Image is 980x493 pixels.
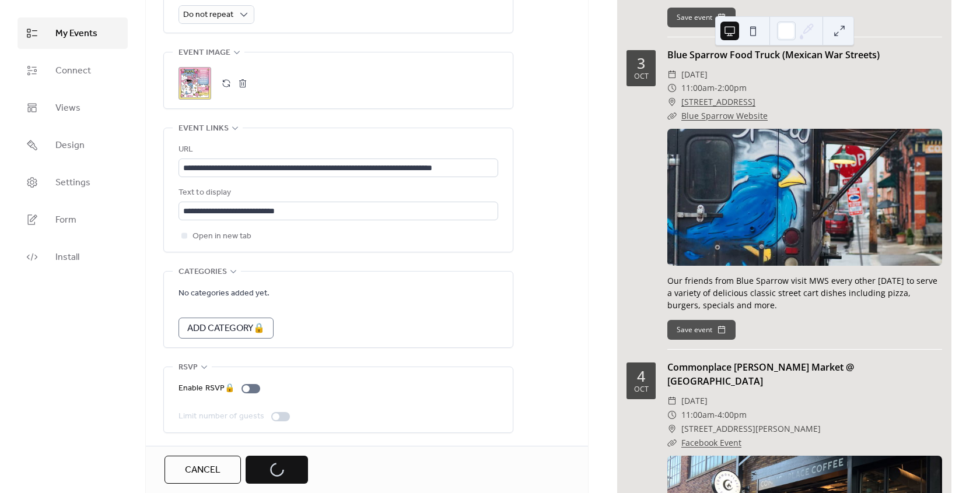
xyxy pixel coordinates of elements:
[667,320,736,340] button: Save event
[17,55,128,86] a: Connect
[667,422,677,436] div: ​
[681,437,741,448] a: Facebook Event
[667,8,736,27] button: Save event
[667,109,677,123] div: ​
[178,361,198,375] span: RSVP
[178,46,230,60] span: Event image
[667,68,677,82] div: ​
[634,73,649,80] div: Oct
[681,95,755,109] a: [STREET_ADDRESS]
[667,95,677,109] div: ​
[667,436,677,450] div: ​
[17,17,128,49] a: My Events
[55,139,85,153] span: Design
[178,287,269,301] span: No categories added yet.
[717,81,747,95] span: 2:00pm
[681,394,708,408] span: [DATE]
[17,167,128,198] a: Settings
[637,369,645,383] div: 4
[178,265,227,279] span: Categories
[667,274,942,311] div: Our friends from Blue Sparrow visit MWS every other [DATE] to serve a variety of delicious classi...
[17,204,128,235] a: Form
[667,361,854,388] a: Commonplace [PERSON_NAME] Market @ [GEOGRAPHIC_DATA]
[681,422,821,436] span: [STREET_ADDRESS][PERSON_NAME]
[17,92,128,124] a: Views
[185,463,220,477] span: Cancel
[17,241,128,273] a: Install
[681,110,768,121] a: Blue Sparrow Website
[17,129,128,161] a: Design
[178,186,496,200] div: Text to display
[681,81,715,95] span: 11:00am
[55,176,90,190] span: Settings
[178,143,496,157] div: URL
[192,230,251,244] span: Open in new tab
[55,64,91,78] span: Connect
[183,7,233,23] span: Do not repeat
[681,68,708,82] span: [DATE]
[681,408,715,422] span: 11:00am
[667,408,677,422] div: ​
[667,81,677,95] div: ​
[55,251,79,265] span: Install
[178,122,229,136] span: Event links
[715,408,717,422] span: -
[667,48,880,61] a: Blue Sparrow Food Truck (Mexican War Streets)
[55,213,76,227] span: Form
[637,56,645,71] div: 3
[55,27,97,41] span: My Events
[717,408,747,422] span: 4:00pm
[634,386,649,393] div: Oct
[164,456,241,484] button: Cancel
[55,101,80,115] span: Views
[667,394,677,408] div: ​
[178,67,211,100] div: ;
[178,410,264,424] div: Limit number of guests
[715,81,717,95] span: -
